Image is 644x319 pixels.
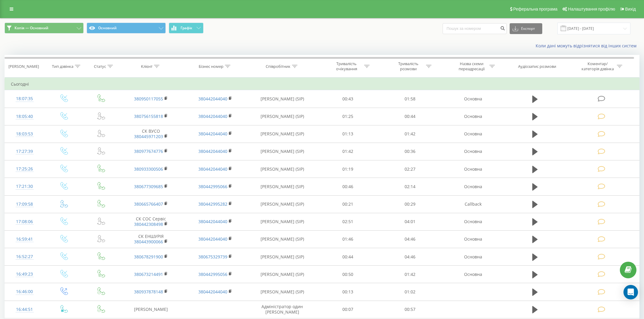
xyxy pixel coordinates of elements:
a: 380756155818 [134,113,163,119]
td: [PERSON_NAME] (SIP) [248,90,317,108]
td: [PERSON_NAME] (SIP) [248,160,317,178]
div: Тип дзвінка [52,64,73,69]
button: Копія — Основний [5,23,84,33]
td: Основна [441,178,505,195]
td: 01:42 [379,266,441,283]
td: [PERSON_NAME] (SIP) [248,248,317,266]
td: 01:46 [317,230,379,248]
a: 380678291900 [134,254,163,260]
span: Графік [181,26,192,30]
td: [PERSON_NAME] (SIP) [248,195,317,213]
div: 16:52:27 [11,251,38,263]
td: Основна [441,248,505,266]
div: 17:08:06 [11,216,38,228]
td: Callback [441,195,505,213]
div: Статус [94,64,106,69]
div: Тривалість розмови [392,61,425,71]
span: Вихід [625,7,636,11]
td: 04:46 [379,230,441,248]
td: 00:44 [317,248,379,266]
td: Основна [441,143,505,160]
td: 01:02 [379,283,441,301]
a: 380443900066 [134,239,163,245]
td: 01:42 [379,125,441,143]
a: 380445971203 [134,134,163,139]
td: Основна [441,108,505,125]
div: 18:03:53 [11,128,38,140]
td: 01:13 [317,125,379,143]
a: Коли дані можуть відрізнятися вiд інших систем [536,43,639,49]
td: [PERSON_NAME] (SIP) [248,213,317,230]
a: 380442044040 [198,219,227,224]
a: 380442308498 [134,221,163,227]
div: Аудіозапис розмови [518,64,556,69]
a: 380442995056 [198,271,227,277]
div: 16:59:41 [11,233,38,245]
td: 00:50 [317,266,379,283]
a: 380442044040 [198,236,227,242]
a: 380442044040 [198,289,227,295]
input: Пошук за номером [443,23,507,34]
a: 380950117055 [134,96,163,102]
td: 02:27 [379,160,441,178]
td: Адміністратор один [PERSON_NAME] [248,301,317,318]
div: 17:27:39 [11,146,38,157]
div: [PERSON_NAME] [8,64,39,69]
td: [PERSON_NAME] (SIP) [248,143,317,160]
td: Основна [441,90,505,108]
div: 17:09:58 [11,198,38,210]
a: 380677309685 [134,184,163,189]
td: 04:46 [379,248,441,266]
a: 380442995066 [198,184,227,189]
td: [PERSON_NAME] (SIP) [248,178,317,195]
td: 00:57 [379,301,441,318]
span: Налаштування профілю [568,7,615,11]
div: Назва схеми переадресації [456,61,488,71]
button: Графік [169,23,203,33]
div: 18:05:40 [11,111,38,122]
a: 380442044040 [198,166,227,172]
button: Експорт [510,23,542,34]
td: Основна [441,125,505,143]
div: 16:46:00 [11,286,38,298]
a: 380977674776 [134,148,163,154]
td: [PERSON_NAME] (SIP) [248,266,317,283]
td: 01:25 [317,108,379,125]
div: 17:25:26 [11,163,38,175]
td: Основна [441,230,505,248]
td: [PERSON_NAME] (SIP) [248,283,317,301]
td: 04:01 [379,213,441,230]
a: 380442044040 [198,148,227,154]
td: Основна [441,266,505,283]
td: СК СОС Сервіс [119,213,183,230]
td: 00:29 [379,195,441,213]
a: 380442995282 [198,201,227,207]
a: 380675329739 [198,254,227,260]
a: 380442044040 [198,96,227,102]
div: 16:44:51 [11,304,38,315]
td: 02:51 [317,213,379,230]
td: 01:19 [317,160,379,178]
td: Основна [441,213,505,230]
span: Копія — Основний [14,26,48,30]
div: Клієнт [141,64,152,69]
td: [PERSON_NAME] [119,301,183,318]
td: 01:42 [317,143,379,160]
td: 00:21 [317,195,379,213]
div: Бізнес номер [199,64,223,69]
td: Основна [441,160,505,178]
td: 00:13 [317,283,379,301]
td: 01:58 [379,90,441,108]
td: [PERSON_NAME] (SIP) [248,125,317,143]
a: 380442044040 [198,113,227,119]
td: 00:46 [317,178,379,195]
div: Open Intercom Messenger [623,285,638,299]
a: 380673214491 [134,271,163,277]
span: Реферальна програма [513,7,558,11]
td: [PERSON_NAME] (SIP) [248,108,317,125]
td: 02:14 [379,178,441,195]
td: 00:07 [317,301,379,318]
div: Тривалість очікування [330,61,363,71]
td: СК ЕНШУРІЯ [119,230,183,248]
td: Сьогодні [5,78,639,90]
